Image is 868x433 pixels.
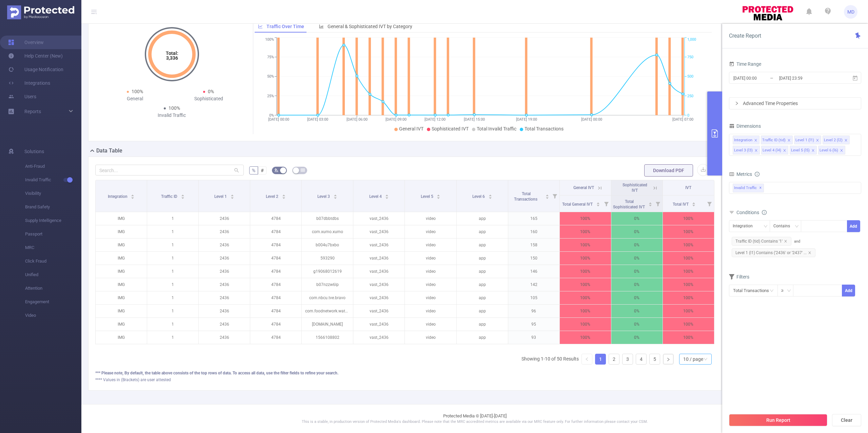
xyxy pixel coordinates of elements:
p: vast_2436 [353,305,405,317]
span: ✕ [759,184,762,192]
span: Traffic ID [161,194,178,199]
tspan: [DATE] 07:00 [672,117,693,122]
span: Sophisticated IVT [623,183,647,193]
p: 2436 [199,331,250,344]
p: app [457,278,508,291]
tspan: [DATE] 15:00 [463,117,485,122]
p: b07dbbtdbs [302,212,353,225]
i: icon: close [816,139,819,143]
li: 5 [649,354,660,365]
p: 0% [611,291,663,304]
tspan: 100% [265,38,274,42]
p: 1566108802 [302,331,353,344]
span: Engagement [25,295,81,309]
p: vast_2436 [353,318,405,331]
p: 0% [611,278,663,291]
p: 1 [147,225,198,238]
li: 2 [609,354,619,365]
p: video [405,225,456,238]
i: icon: caret-up [692,201,696,203]
div: Sort [692,201,696,205]
img: Protected Media [7,5,74,19]
p: 165 [508,212,559,225]
p: 150 [508,252,559,265]
i: icon: caret-up [282,193,286,195]
p: 1 [147,291,198,304]
p: 100% [663,252,714,265]
div: Sort [181,193,185,198]
p: 100% [663,239,714,251]
tspan: 50% [267,75,274,79]
p: 2436 [199,318,250,331]
h2: Data Table [96,147,122,155]
p: app [457,291,508,304]
span: Video [25,309,81,322]
i: icon: caret-down [692,204,696,206]
i: icon: caret-down [231,196,234,198]
a: 3 [623,354,633,364]
p: 0% [611,318,663,331]
div: Level 4 (l4) [763,146,781,155]
div: Sort [131,193,135,198]
li: Level 1 (l1) [794,136,821,144]
p: video [405,265,456,278]
tspan: [DATE] 00:00 [268,117,289,122]
p: 100% [560,318,611,331]
div: Level 6 (l6) [820,146,838,155]
div: Sophisticated [172,95,246,102]
p: 593290 [302,252,353,265]
tspan: [DATE] 12:00 [425,117,446,122]
i: icon: down [764,224,768,229]
p: app [457,318,508,331]
i: icon: caret-up [545,193,549,195]
p: video [405,252,456,265]
tspan: 0 [687,113,689,118]
p: 0% [611,265,663,278]
span: Create Report [729,33,761,39]
p: 1 [147,305,198,317]
i: icon: close [783,149,786,153]
a: Overview [8,36,44,49]
div: ≥ [781,285,788,296]
p: IMG [96,318,147,331]
i: icon: caret-up [437,193,440,195]
p: app [457,252,508,265]
p: IMG [96,265,147,278]
p: app [457,239,508,251]
p: IMG [96,212,147,225]
button: Run Report [729,414,827,426]
p: 2436 [199,212,250,225]
p: 142 [508,278,559,291]
p: video [405,239,456,251]
p: 0% [611,225,663,238]
span: and [729,239,818,255]
li: 1 [595,354,606,365]
div: Level 3 (l3) [734,146,753,155]
p: 100% [560,265,611,278]
li: 4 [636,354,647,365]
p: 1 [147,239,198,251]
p: IMG [96,239,147,251]
p: 2436 [199,278,250,291]
p: vast_2436 [353,278,405,291]
div: Level 1 (l1) [795,136,814,145]
div: Invalid Traffic [135,112,209,119]
i: icon: close [840,149,843,153]
p: 95 [508,318,559,331]
p: 4784 [250,225,301,238]
tspan: 3,336 [166,55,178,61]
span: Level 3 [317,194,331,199]
i: icon: down [787,289,791,293]
span: Total Invalid Traffic [477,126,516,131]
p: b004u7bxbo [302,239,353,251]
p: 2436 [199,239,250,251]
i: icon: caret-down [282,196,286,198]
i: Filter menu [653,195,663,212]
button: Add [847,220,860,232]
p: 1 [147,252,198,265]
i: icon: close [784,240,787,243]
p: 2436 [199,265,250,278]
li: Level 5 (l5) [790,146,817,154]
i: icon: close [808,251,811,254]
span: 100% [169,105,180,111]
